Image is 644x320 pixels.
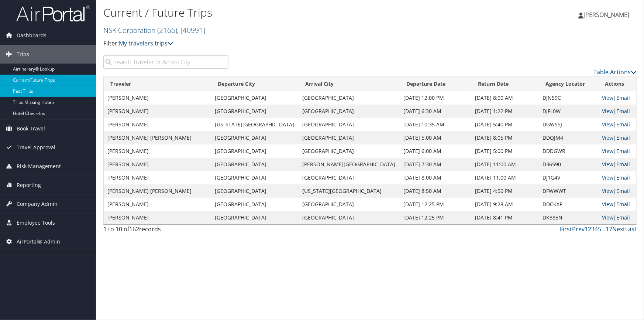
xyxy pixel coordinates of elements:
[606,225,612,233] a: 17
[104,77,211,91] th: Traveler: activate to sort column ascending
[104,158,211,171] td: [PERSON_NAME]
[572,225,585,233] a: Prev
[472,171,539,184] td: [DATE] 11:00 AM
[602,134,613,141] a: View
[104,131,211,144] td: [PERSON_NAME] [PERSON_NAME]
[598,105,636,118] td: |
[472,105,539,118] td: [DATE] 1:22 PM
[602,214,613,221] a: View
[104,211,211,224] td: [PERSON_NAME]
[539,77,598,91] th: Agency Locator: activate to sort column ascending
[211,131,299,144] td: [GEOGRAPHIC_DATA]
[612,225,625,233] a: Next
[103,55,228,69] input: Search Traveler or Arrival City
[299,105,400,118] td: [GEOGRAPHIC_DATA]
[400,171,472,184] td: [DATE] 8:00 AM
[598,158,636,171] td: |
[616,174,630,181] a: Email
[400,118,472,131] td: [DATE] 10:35 AM
[472,91,539,105] td: [DATE] 8:00 AM
[177,25,205,35] span: , [ 40991 ]
[211,77,299,91] th: Departure City: activate to sort column ascending
[602,174,613,181] a: View
[625,225,637,233] a: Last
[104,198,211,211] td: [PERSON_NAME]
[400,184,472,198] td: [DATE] 8:50 AM
[472,211,539,224] td: [DATE] 8:41 PM
[598,131,636,144] td: |
[472,198,539,211] td: [DATE] 9:28 AM
[539,144,598,158] td: DDDGWR
[211,118,299,131] td: [US_STATE][GEOGRAPHIC_DATA]
[539,171,598,184] td: DJ1G4V
[211,158,299,171] td: [GEOGRAPHIC_DATA]
[539,131,598,144] td: DDQJM4
[598,91,636,105] td: |
[598,184,636,198] td: |
[472,144,539,158] td: [DATE] 5:00 PM
[539,198,598,211] td: DDCKXP
[17,232,60,251] span: AirPortal® Admin
[299,91,400,105] td: [GEOGRAPHIC_DATA]
[17,176,41,194] span: Reporting
[598,77,636,91] th: Actions
[598,144,636,158] td: |
[299,171,400,184] td: [GEOGRAPHIC_DATA]
[299,184,400,198] td: [US_STATE][GEOGRAPHIC_DATA]
[400,211,472,224] td: [DATE] 12:25 PM
[602,147,613,154] a: View
[601,225,606,233] span: …
[400,91,472,105] td: [DATE] 12:00 PM
[299,158,400,171] td: [PERSON_NAME][GEOGRAPHIC_DATA]
[472,118,539,131] td: [DATE] 5:40 PM
[119,39,173,47] a: My travelers trips
[211,105,299,118] td: [GEOGRAPHIC_DATA]
[591,225,595,233] a: 3
[598,118,636,131] td: |
[539,91,598,105] td: DJN59C
[104,184,211,198] td: [PERSON_NAME] [PERSON_NAME]
[299,144,400,158] td: [GEOGRAPHIC_DATA]
[104,105,211,118] td: [PERSON_NAME]
[598,225,601,233] a: 5
[539,158,598,171] td: D36590
[539,105,598,118] td: DJFL0W
[616,187,630,194] a: Email
[472,77,539,91] th: Return Date: activate to sort column ascending
[103,225,228,237] div: 1 to 10 of records
[616,161,630,168] a: Email
[602,201,613,208] a: View
[578,4,637,26] a: [PERSON_NAME]
[400,144,472,158] td: [DATE] 6:00 AM
[616,94,630,101] a: Email
[616,147,630,154] a: Email
[299,118,400,131] td: [GEOGRAPHIC_DATA]
[588,225,591,233] a: 2
[17,138,55,157] span: Travel Approval
[539,184,598,198] td: DFWWWT
[129,225,139,233] span: 162
[602,94,613,101] a: View
[400,77,472,91] th: Departure Date: activate to sort column descending
[299,77,400,91] th: Arrival City: activate to sort column ascending
[616,201,630,208] a: Email
[103,25,205,35] a: NSK Corporation
[539,118,598,131] td: DGWSSJ
[17,26,47,45] span: Dashboards
[400,105,472,118] td: [DATE] 6:30 AM
[616,134,630,141] a: Email
[472,184,539,198] td: [DATE] 4:56 PM
[595,225,598,233] a: 4
[17,157,61,176] span: Risk Management
[593,68,637,76] a: Table Actions
[103,39,459,48] p: Filter:
[598,171,636,184] td: |
[211,198,299,211] td: [GEOGRAPHIC_DATA]
[104,118,211,131] td: [PERSON_NAME]
[400,158,472,171] td: [DATE] 7:30 AM
[103,5,459,20] h1: Current / Future Trips
[400,131,472,144] td: [DATE] 5:00 AM
[299,198,400,211] td: [GEOGRAPHIC_DATA]
[17,195,58,213] span: Company Admin
[583,11,629,19] span: [PERSON_NAME]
